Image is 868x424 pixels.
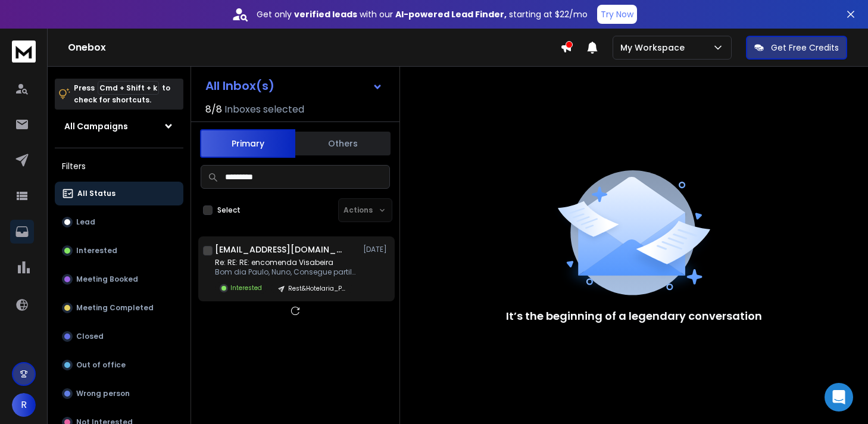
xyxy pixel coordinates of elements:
[295,130,391,157] button: Others
[55,158,183,174] h3: Filters
[395,8,507,20] strong: AI-powered Lead Finder,
[76,332,104,341] p: Closed
[55,296,183,320] button: Meeting Completed
[257,8,588,20] p: Get only with our starting at $22/mo
[506,308,762,325] p: It’s the beginning of a legendary conversation
[224,102,304,117] h3: Inboxes selected
[76,389,130,398] p: Wrong person
[746,36,847,60] button: Get Free Credits
[12,393,36,417] button: R
[64,120,128,132] h1: All Campaigns
[55,382,183,406] button: Wrong person
[200,129,295,158] button: Primary
[55,182,183,205] button: All Status
[363,245,390,254] p: [DATE]
[230,283,262,292] p: Interested
[55,239,183,263] button: Interested
[196,74,392,98] button: All Inbox(s)
[76,275,138,284] p: Meeting Booked
[215,258,358,267] p: Re: RE: RE: encomenda Visabeira
[76,246,117,255] p: Interested
[294,8,357,20] strong: verified leads
[77,189,115,198] p: All Status
[771,42,839,54] p: Get Free Credits
[55,267,183,291] button: Meeting Booked
[205,80,274,92] h1: All Inbox(s)
[76,360,126,370] p: Out of office
[825,383,853,411] div: Open Intercom Messenger
[74,82,170,106] p: Press to check for shortcuts.
[98,81,159,95] span: Cmd + Shift + k
[12,40,36,63] img: logo
[76,217,95,227] p: Lead
[288,284,345,293] p: Rest&Hotelaria_PHC_C-Level_5000
[55,325,183,348] button: Closed
[55,114,183,138] button: All Campaigns
[215,267,358,277] p: Bom dia Paulo, Nuno, Consegue partilhar
[620,42,689,54] p: My Workspace
[597,5,637,24] button: Try Now
[68,40,560,55] h1: Onebox
[55,353,183,377] button: Out of office
[215,244,346,255] h1: [EMAIL_ADDRESS][DOMAIN_NAME] +1
[205,102,222,117] span: 8 / 8
[601,8,633,20] p: Try Now
[217,205,241,215] label: Select
[55,210,183,234] button: Lead
[76,303,154,313] p: Meeting Completed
